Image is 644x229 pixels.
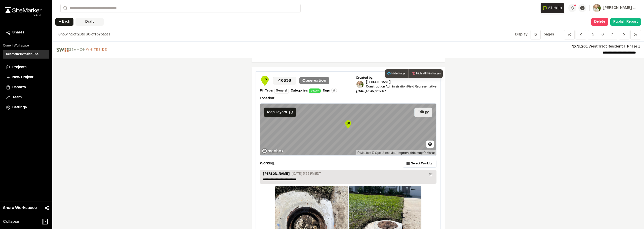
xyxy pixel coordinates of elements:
span: 30 [86,33,91,36]
div: Draft [75,18,104,26]
p: Display [515,32,528,37]
span: [PERSON_NAME] [603,5,632,11]
button: Publish Report [610,18,641,26]
span: Collapse [3,219,19,225]
p: [PERSON_NAME] [263,172,290,177]
a: Mapbox [357,151,371,155]
button: Delete [591,18,608,26]
div: Pin Type: [260,88,273,93]
p: Worklog: [260,161,275,166]
button: Hide All Pin Pages [408,69,443,78]
div: Tags: [323,88,330,93]
span: Settings [12,105,27,110]
button: Search [60,4,69,12]
button: 5 [531,30,541,39]
nav: Navigation [564,30,641,39]
p: 46533 [273,77,296,84]
a: Reports [6,85,46,90]
button: Hide Page [385,69,407,78]
img: rebrand.png [5,7,42,13]
span: 5 [588,30,598,39]
span: Showing of [58,33,77,36]
h3: SeamonWhiteside Inc. [6,52,39,57]
p: [DATE] 3:35 PM EDT [292,172,321,176]
span: Reports [12,85,26,90]
span: 137 [95,33,101,36]
span: Team [12,95,22,100]
span: Sewer [309,88,321,93]
span: NXNL261 [572,45,588,48]
p: Location: [260,96,436,101]
a: Maxar [423,151,435,155]
div: General [274,88,289,94]
span: New Project [12,75,33,80]
span: 16 [260,77,270,82]
p: page s [544,32,554,37]
button: Edit Tags [331,88,337,93]
p: to of pages [58,32,110,37]
span: Map Layers [267,110,287,115]
div: Created by: [356,76,436,80]
span: Select Worklog [411,161,433,166]
a: Settings [6,105,46,110]
p: West Tract Residential Phase 1 [111,44,640,50]
button: Select Worklog [403,160,436,168]
span: Shares [12,30,24,35]
span: 26 [77,33,82,36]
a: Mapbox logo [262,148,284,154]
p: [PERSON_NAME] [366,80,436,84]
button: [PERSON_NAME] [593,4,636,12]
span: 7 [607,30,617,39]
text: 16 [346,121,350,125]
img: file [56,48,107,52]
img: User [593,4,601,12]
button: Open AI Assistant [541,3,564,13]
div: Oh geez...please don't... [5,13,42,18]
a: Map feedback [398,151,423,155]
a: New Project [6,75,46,80]
a: Projects [6,65,46,70]
p: [DATE] 3:35 pm EDT [356,89,436,94]
p: Observation [299,77,329,84]
canvas: Map [260,104,436,155]
button: Find my location [426,141,434,148]
button: ← Back [55,18,73,26]
p: Construction Administration Field Representative [366,84,436,89]
a: OpenStreetMap [372,151,396,155]
a: Team [6,95,46,100]
span: 6 [598,30,608,39]
span: AI Help [548,5,562,11]
div: Categories: [291,88,308,93]
p: Current Workspace [3,43,49,48]
a: Shares [6,30,46,35]
button: Edit [414,108,432,117]
div: Open AI Assistant [541,3,566,13]
span: Projects [12,65,26,70]
span: Share Workspace [3,205,37,211]
div: Map marker [344,119,352,129]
